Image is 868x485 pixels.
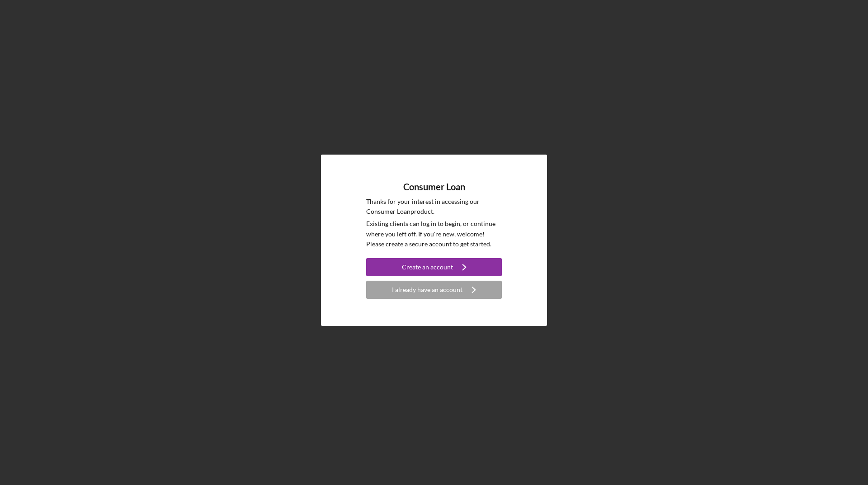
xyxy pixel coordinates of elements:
[392,281,462,299] div: I already have an account
[366,281,502,299] button: I already have an account
[366,258,502,276] button: Create an account
[366,219,502,249] p: Existing clients can log in to begin, or continue where you left off. If you're new, welcome! Ple...
[366,258,502,278] a: Create an account
[366,197,502,217] p: Thanks for your interest in accessing our Consumer Loan product.
[403,182,465,192] h4: Consumer Loan
[402,258,453,276] div: Create an account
